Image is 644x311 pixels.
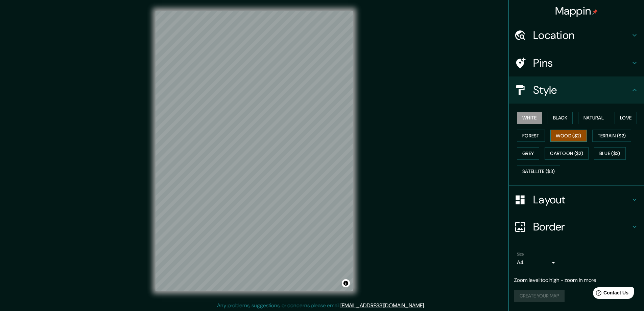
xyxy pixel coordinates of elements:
[517,112,542,124] button: White
[533,28,630,42] h4: Location
[592,130,631,142] button: Terrain ($2)
[517,257,557,268] div: A4
[550,130,587,142] button: Wood ($2)
[425,302,426,310] div: .
[555,4,598,18] h4: Mappin
[578,112,609,124] button: Natural
[342,279,350,287] button: Toggle attribution
[514,276,639,284] p: Zoom level too high - zoom in more
[545,147,589,160] button: Cartoon ($2)
[517,130,545,142] button: Forest
[517,147,539,160] button: Grey
[533,56,630,70] h4: Pins
[340,302,424,309] a: [EMAIL_ADDRESS][DOMAIN_NAME]
[615,112,637,124] button: Love
[517,251,524,257] label: Size
[217,302,425,310] p: Any problems, suggestions, or concerns please email .
[517,165,560,178] button: Satellite ($3)
[426,302,427,310] div: .
[156,11,353,291] canvas: Map
[509,213,644,240] div: Border
[592,9,598,15] img: pin-icon.png
[533,83,630,97] h4: Style
[584,285,637,304] iframe: Help widget launcher
[509,49,644,76] div: Pins
[533,193,630,206] h4: Layout
[594,147,626,160] button: Blue ($2)
[548,112,573,124] button: Black
[533,220,630,234] h4: Border
[509,186,644,213] div: Layout
[509,76,644,104] div: Style
[509,22,644,49] div: Location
